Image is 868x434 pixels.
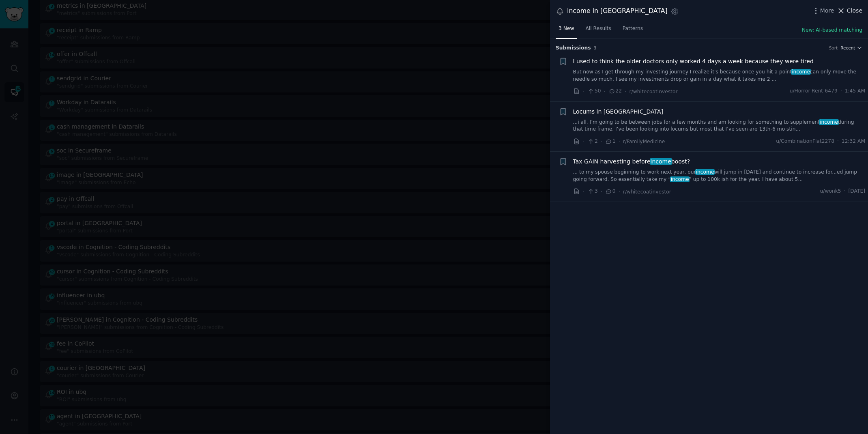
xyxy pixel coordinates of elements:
[820,6,834,15] span: More
[567,6,668,16] div: income in [GEOGRAPHIC_DATA]
[604,87,606,96] span: ·
[847,6,862,15] span: Close
[573,169,866,183] a: ... to my spouse beginning to work next year, ourincomewill jump in [DATE] and continue to increa...
[582,22,614,39] a: All Results
[583,187,584,196] span: ·
[608,88,622,95] span: 22
[601,137,602,146] span: ·
[556,45,591,52] span: Submission s
[791,69,810,75] span: income
[573,157,690,166] a: Tax GAIN harvesting beforeincomeboost?
[623,25,643,32] span: Patterns
[812,6,834,15] button: More
[605,188,615,195] span: 0
[840,45,862,51] button: Recent
[829,45,838,51] div: Sort
[670,176,690,182] span: income
[849,188,865,195] span: [DATE]
[630,89,678,95] span: r/whitecoatinvestor
[840,88,842,95] span: ·
[695,169,715,175] span: income
[837,138,839,145] span: ·
[605,138,615,145] span: 1
[840,45,855,51] span: Recent
[601,187,602,196] span: ·
[573,57,814,66] a: I used to think the older doctors only worked 4 days a week because they were tired
[625,87,626,96] span: ·
[573,107,663,116] a: Locums in [GEOGRAPHIC_DATA]
[844,188,846,195] span: ·
[776,138,834,145] span: u/CombinationFlat2278
[842,138,865,145] span: 12:32 AM
[585,25,611,32] span: All Results
[650,158,672,165] span: income
[594,45,597,50] span: 3
[587,188,597,195] span: 3
[583,87,584,96] span: ·
[790,88,838,95] span: u/Horror-Rent-6479
[623,189,671,195] span: r/whitecoatinvestor
[587,88,601,95] span: 50
[619,137,620,146] span: ·
[620,22,646,39] a: Patterns
[556,22,577,39] a: 3 New
[819,119,838,125] span: income
[587,138,597,145] span: 2
[820,188,841,195] span: u/wonk5
[619,187,620,196] span: ·
[845,88,865,95] span: 1:45 AM
[573,157,690,166] span: Tax GAIN harvesting before boost?
[837,6,862,15] button: Close
[583,137,584,146] span: ·
[623,139,665,144] span: r/FamilyMedicine
[573,119,866,133] a: ...i all, I’m going to be between jobs for a few months and am looking for something to supplemen...
[802,27,862,34] button: New: AI-based matching
[573,69,866,83] a: But now as I get through my investing journey I realize it's because once you hit a pointincomeca...
[559,25,574,32] span: 3 New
